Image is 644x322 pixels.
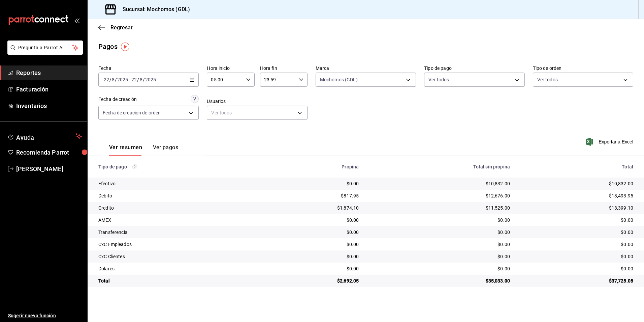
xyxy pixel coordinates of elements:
[369,241,510,248] div: $0.00
[110,24,133,31] span: Regresar
[16,101,82,110] span: Inventarios
[521,205,633,211] div: $13,399.10
[115,77,117,82] span: /
[109,77,111,82] span: /
[260,66,308,71] label: Hora fin
[98,241,256,248] div: CxC Empleados
[521,241,633,248] div: $0.00
[111,77,115,82] input: --
[267,205,359,211] div: $1,874.10
[521,164,633,169] div: Total
[103,109,161,116] span: Fecha de creación de orden
[369,192,510,199] div: $12,676.00
[98,164,256,169] div: Tipo de pago
[16,148,82,157] span: Recomienda Parrot
[587,138,633,146] button: Exportar a Excel
[109,144,142,156] button: Ver resumen
[369,253,510,260] div: $0.00
[98,229,256,236] div: Transferencia
[145,77,156,82] input: ----
[98,277,256,284] div: Total
[98,192,256,199] div: Debito
[537,76,558,83] span: Ver todos
[117,77,128,82] input: ----
[424,66,524,71] label: Tipo de pago
[137,77,139,82] span: /
[143,77,145,82] span: /
[369,229,510,236] div: $0.00
[98,265,256,272] div: Dolares
[521,277,633,284] div: $37,725.05
[369,277,510,284] div: $35,033.00
[521,253,633,260] div: $0.00
[521,229,633,236] div: $0.00
[533,66,633,71] label: Tipo de orden
[369,164,510,169] div: Total sin propina
[267,164,359,169] div: Propina
[207,66,254,71] label: Hora inicio
[267,253,359,260] div: $0.00
[267,180,359,187] div: $0.00
[267,265,359,272] div: $0.00
[117,5,190,14] h3: Sucursal: Mochomos (GDL)
[132,164,137,169] svg: Los pagos realizados con Pay y otras terminales son montos brutos.
[74,18,79,23] button: open_drawer_menu
[16,164,82,173] span: [PERSON_NAME]
[131,77,137,82] input: --
[18,44,72,51] span: Pregunta a Parrot AI
[369,217,510,223] div: $0.00
[98,66,199,71] label: Fecha
[109,144,178,156] div: navigation tabs
[5,49,83,56] a: Pregunta a Parrot AI
[103,77,109,82] input: --
[207,99,307,104] label: Usuarios
[139,77,143,82] input: --
[267,241,359,248] div: $0.00
[521,217,633,223] div: $0.00
[98,205,256,211] div: Credito
[521,180,633,187] div: $10,832.00
[98,217,256,223] div: AMEX
[207,106,307,120] div: Ver todos
[428,76,449,83] span: Ver todos
[369,265,510,272] div: $0.00
[16,132,73,140] span: Ayuda
[267,277,359,284] div: $2,692.05
[369,180,510,187] div: $10,832.00
[8,312,82,319] span: Sugerir nueva función
[7,41,83,55] button: Pregunta a Parrot AI
[320,76,358,83] span: Mochomos (GDL)
[16,85,82,94] span: Facturación
[521,192,633,199] div: $13,493.95
[129,77,130,82] span: -
[98,42,118,52] div: Pagos
[267,229,359,236] div: $0.00
[369,205,510,211] div: $11,525.00
[267,192,359,199] div: $817.95
[98,253,256,260] div: CxC Clientes
[98,180,256,187] div: Efectivo
[98,24,133,31] button: Regresar
[98,96,137,103] div: Fecha de creación
[521,265,633,272] div: $0.00
[267,217,359,223] div: $0.00
[316,66,416,71] label: Marca
[16,68,82,77] span: Reportes
[153,144,178,156] button: Ver pagos
[121,43,129,51] img: Tooltip marker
